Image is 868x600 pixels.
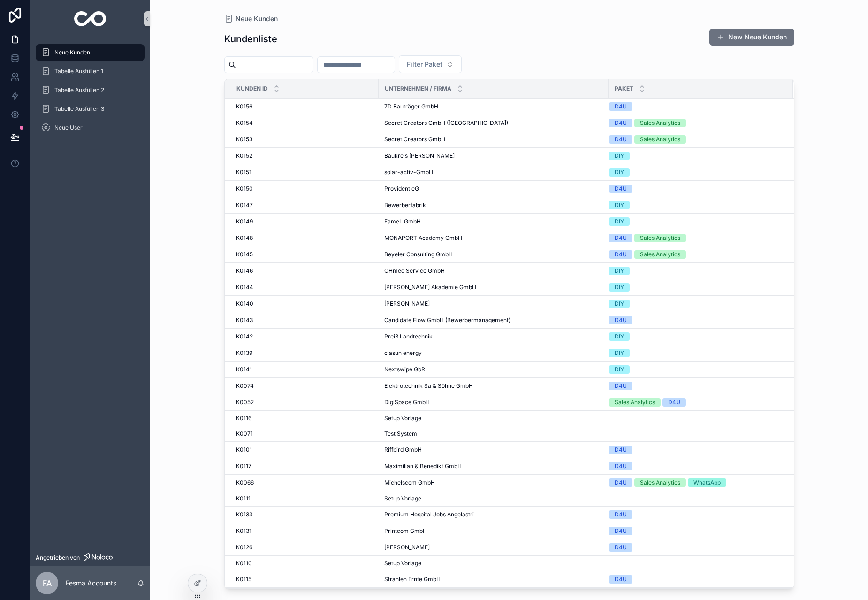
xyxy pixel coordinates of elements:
[384,251,603,258] a: Beyeler Consulting GmbH
[384,462,462,470] span: Maximilian & Benedikt GmbH
[615,349,624,357] div: DIY
[384,251,453,258] span: Beyeler Consulting GmbH
[236,527,373,535] a: K0131
[236,511,252,518] span: K0133
[384,576,603,583] a: Strahlen Ernte GmbH
[384,430,603,438] a: Test System
[236,560,373,567] a: K0110
[236,333,253,340] span: K0142
[236,136,252,143] span: K0153
[236,495,373,502] a: K0111
[384,152,603,160] a: Baukreis [PERSON_NAME]
[609,332,782,341] a: DIY
[609,234,782,242] a: D4USales Analytics
[236,267,253,275] span: K0146
[615,316,627,324] div: D4U
[236,119,373,127] a: K0154
[384,119,603,127] a: Secret Creators GmbH ([GEOGRAPHIC_DATA])
[384,479,435,486] span: Michelscom GmbH
[236,119,253,127] span: K0154
[709,29,794,46] button: New Neue Kunden
[384,284,476,291] span: [PERSON_NAME] Akademie GmbH
[74,11,107,26] img: App-Logo
[615,398,655,407] div: Sales Analytics
[609,135,782,144] a: D4USales Analytics
[384,527,427,535] span: Printcom GmbH
[236,333,373,340] a: K0142
[236,430,253,438] span: K0071
[30,549,150,566] a: Angetrieben von
[236,511,373,518] a: K0133
[384,267,445,275] span: CHmed Service GmbH
[36,82,145,99] a: Tabelle Ausfüllen 2
[615,152,624,160] div: DIY
[236,382,254,390] span: K0074
[236,576,373,583] a: K0115
[615,234,627,242] div: D4U
[615,185,627,193] div: D4U
[236,201,373,209] a: K0147
[384,544,430,551] span: [PERSON_NAME]
[384,560,603,567] a: Setup Vorlage
[236,495,251,502] span: K0111
[384,382,473,390] span: Elektrotechnik Sa & Söhne GmbH
[384,119,508,127] span: Secret Creators GmbH ([GEOGRAPHIC_DATA])
[384,300,430,308] span: [PERSON_NAME]
[384,415,603,422] a: Setup Vorlage
[609,185,782,193] a: D4U
[236,185,253,192] span: K0150
[615,85,633,92] span: Paket
[236,382,373,390] a: K0074
[407,60,442,69] span: Filter Paket
[36,119,145,136] a: Neue User
[236,267,373,275] a: K0146
[384,560,421,567] span: Setup Vorlage
[384,136,445,143] span: Secret Creators GmbH
[384,169,433,176] span: solar-activ-GmbH
[640,478,680,487] div: Sales Analytics
[236,251,373,258] a: K0145
[236,316,373,324] a: K0143
[236,300,373,308] a: K0140
[54,124,83,131] span: Neue User
[384,462,603,470] a: Maximilian & Benedikt GmbH
[236,366,252,373] span: K0141
[236,234,373,242] a: K0148
[384,495,603,502] a: Setup Vorlage
[236,234,253,242] span: K0148
[236,544,373,551] a: K0126
[36,100,145,117] a: Tabelle Ausfüllen 3
[615,102,627,111] div: D4U
[236,103,252,110] span: K0156
[43,577,52,589] span: FA
[615,575,627,584] div: D4U
[236,349,373,357] a: K0139
[609,527,782,535] a: D4U
[384,136,603,143] a: Secret Creators GmbH
[609,543,782,552] a: D4U
[384,495,421,502] span: Setup Vorlage
[609,119,782,127] a: D4USales Analytics
[236,103,373,110] a: K0156
[384,399,430,406] span: DigiSpace GmbH
[384,366,425,373] span: Nextswipe GbR
[609,152,782,160] a: DIY
[236,349,252,357] span: K0139
[236,479,373,486] a: K0066
[66,578,116,588] p: Fesma Accounts
[236,462,373,470] a: K0117
[384,169,603,176] a: solar-activ-GmbH
[236,201,253,209] span: K0147
[615,478,627,487] div: D4U
[236,169,373,176] a: K0151
[609,217,782,226] a: DIY
[384,399,603,406] a: DigiSpace GmbH
[384,576,441,583] span: Strahlen Ernte GmbH
[236,169,251,176] span: K0151
[224,14,278,23] a: Neue Kunden
[236,218,253,225] span: K0149
[224,32,277,46] h1: Kundenliste
[236,136,373,143] a: K0153
[609,575,782,584] a: D4U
